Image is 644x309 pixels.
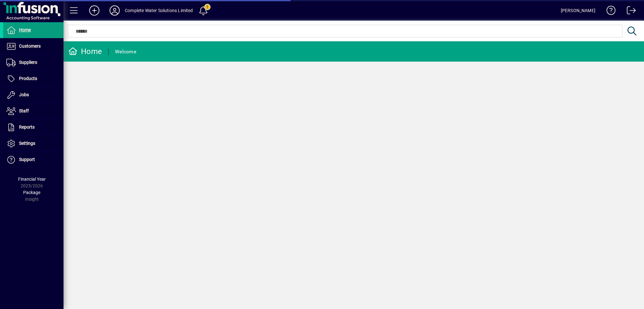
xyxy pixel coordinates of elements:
div: Welcome [115,47,136,57]
span: Reports [19,124,35,130]
a: Products [3,71,64,87]
button: Add [84,5,104,16]
span: Support [19,157,35,162]
a: Suppliers [3,55,64,71]
button: Profile [104,5,125,16]
a: Reports [3,119,64,135]
a: Logout [622,1,636,22]
span: Products [19,76,37,81]
a: Knowledge Base [602,1,616,22]
span: Jobs [19,92,29,97]
a: Jobs [3,87,64,103]
div: [PERSON_NAME] [561,5,595,16]
a: Staff [3,103,64,119]
div: Complete Water Solutions Limited [125,5,193,16]
a: Settings [3,136,64,151]
a: Support [3,152,64,168]
span: Package [23,190,40,195]
div: Home [68,46,102,57]
a: Customers [3,38,64,54]
span: Settings [19,141,35,146]
span: Home [19,27,31,32]
span: Financial Year [18,177,46,182]
span: Suppliers [19,60,37,65]
span: Staff [19,108,29,113]
span: Customers [19,44,41,49]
